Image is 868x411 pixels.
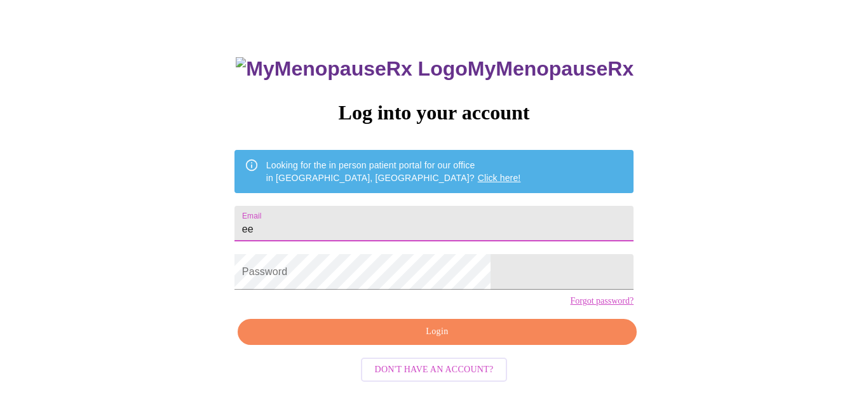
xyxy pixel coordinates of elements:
h3: MyMenopauseRx [236,57,634,81]
div: Looking for the in person patient portal for our office in [GEOGRAPHIC_DATA], [GEOGRAPHIC_DATA]? [266,154,521,189]
button: Login [238,319,637,345]
a: Don't have an account? [358,363,511,374]
a: Click here! [478,173,521,183]
a: Forgot password? [570,296,634,306]
h3: Log into your account [234,101,634,125]
img: MyMenopauseRx Logo [236,57,467,81]
button: Don't have an account? [361,358,508,382]
span: Login [252,324,622,340]
span: Don't have an account? [375,362,494,378]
